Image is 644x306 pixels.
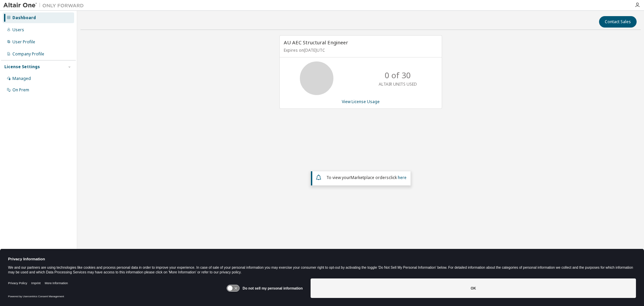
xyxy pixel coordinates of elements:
[12,15,36,20] div: Dashboard
[284,47,436,53] p: Expires on [DATE] UTC
[351,175,389,180] em: Marketplace orders
[326,175,407,180] span: To view your click
[599,16,637,28] button: Contact Sales
[3,2,87,9] img: Altair One
[12,39,35,45] div: User Profile
[342,99,380,104] a: View License Usage
[4,64,40,70] div: License Settings
[12,76,31,81] div: Managed
[284,39,348,46] span: AU AEC Structural Engineer
[12,27,24,33] div: Users
[379,81,417,87] p: ALTAIR UNITS USED
[398,175,407,180] a: here
[385,70,411,81] p: 0 of 30
[12,87,29,93] div: On Prem
[12,51,44,57] div: Company Profile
